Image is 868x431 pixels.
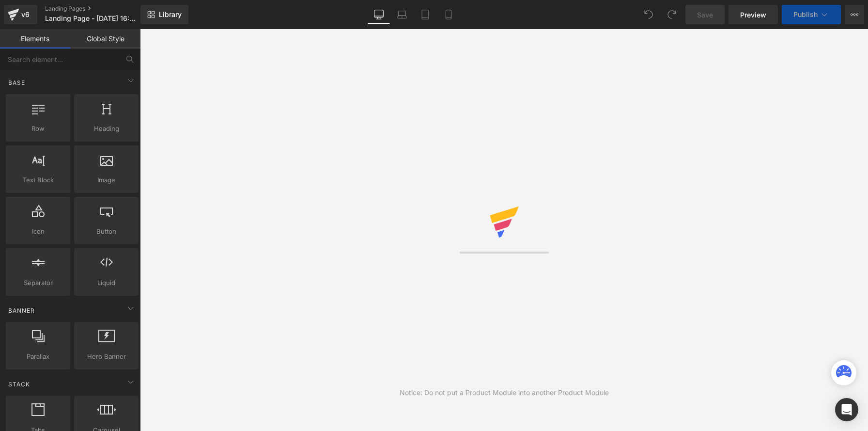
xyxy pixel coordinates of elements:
div: Notice: Do not put a Product Module into another Product Module [400,387,609,398]
span: Parallax [9,351,67,362]
button: More [845,5,864,24]
span: Stack [7,380,31,389]
a: Landing Pages [45,5,156,13]
button: Publish [782,5,841,24]
a: Tablet [414,5,437,24]
span: Heading [77,124,136,134]
span: Liquid [77,278,136,288]
a: Laptop [390,5,414,24]
button: Redo [662,5,682,24]
span: Banner [7,306,36,315]
span: Library [159,10,182,19]
a: Preview [728,5,778,24]
span: Publish [793,11,818,18]
span: Image [77,175,136,185]
a: Desktop [367,5,390,24]
span: Button [77,226,136,237]
span: Separator [9,278,67,288]
span: Hero Banner [77,351,136,362]
div: Open Intercom Messenger [835,398,858,421]
span: Save [697,10,713,20]
a: Mobile [437,5,460,24]
span: Text Block [9,175,67,185]
a: v6 [4,5,37,24]
button: Undo [639,5,658,24]
a: New Library [140,5,188,24]
div: v6 [19,8,31,21]
span: Row [9,124,67,134]
span: Landing Page - [DATE] 16:10:31 [45,15,138,22]
a: Global Style [70,29,140,48]
span: Base [7,78,26,87]
span: Icon [9,226,67,237]
span: Preview [740,10,766,20]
